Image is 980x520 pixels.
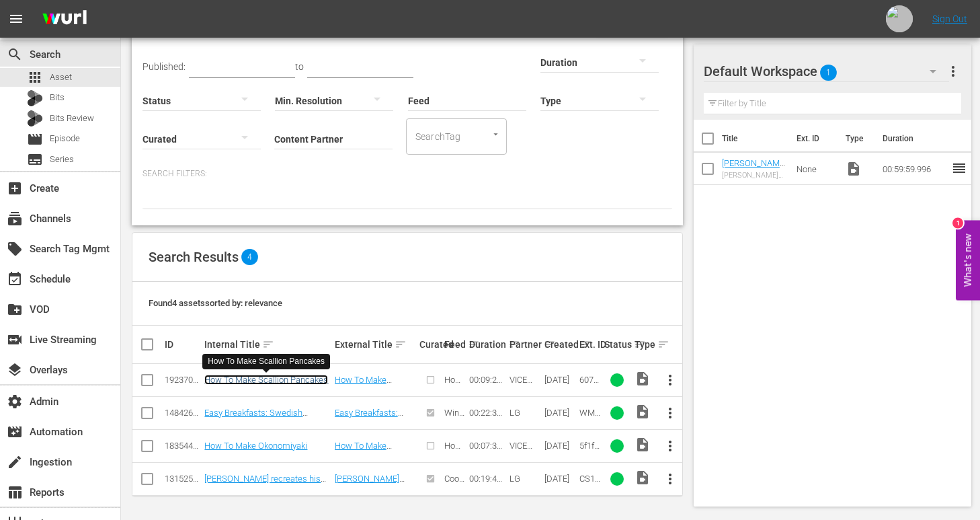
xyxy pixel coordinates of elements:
a: How To Make Scallion Pancakes [335,375,405,395]
div: 00:22:31.210 [469,408,505,418]
div: Ext. ID [579,339,600,350]
span: sort [262,338,274,350]
div: Default Workspace [704,52,949,90]
span: Search Results [149,249,239,265]
a: [PERSON_NAME] recreates his mom's holiday specialty (bindaetteok 빈대떡) [335,474,413,515]
a: How To Make Scallion Pancakes [204,375,328,385]
button: Open [489,128,502,141]
span: Bits Review [50,112,94,125]
span: 5f1f8845ecc7fc334a1e8923 [579,441,600,501]
a: [PERSON_NAME] recreates his mom's holiday specialty (bindaetteok 빈대떡) [204,474,326,505]
button: Open Feedback Widget [956,220,980,300]
span: Admin [7,394,23,410]
div: Internal Title [204,336,330,352]
span: Ingestion [7,454,23,470]
div: 00:07:36.331 [469,441,505,451]
span: CS106 [579,474,600,494]
span: Asset [50,71,72,84]
span: Asset [27,69,43,85]
a: Easy Breakfasts: Swedish "Cloud" Waffles; Sticky Rice Omelette; Pork Floss Pancakes [204,408,323,438]
span: VOD [7,301,23,318]
span: LG [509,408,520,418]
div: 183544705 [165,441,200,451]
span: Found 4 assets sorted by: relevance [149,298,282,308]
th: Duration [874,120,955,157]
span: Video [635,404,651,420]
div: 00:09:23.062 [469,375,505,385]
span: WM108 [579,408,600,428]
div: [DATE] [544,474,575,484]
th: Type [838,120,874,157]
a: Sign Out [932,13,967,24]
span: Video [635,371,651,387]
div: How To Make Scallion Pancakes [208,356,325,367]
span: 6078434fdbbaf0472e642dc8 [579,375,599,435]
div: Bits Review [27,110,43,126]
button: more_vert [654,397,686,429]
span: Cooking School [444,474,465,514]
span: reorder [951,160,967,176]
button: more_vert [945,55,961,87]
span: VICE DIGITAL PUBLISHING [509,375,540,415]
div: [DATE] [544,375,575,385]
span: 1 [820,59,837,87]
div: Partner [509,336,540,352]
td: None [791,153,840,185]
span: How To [444,441,462,461]
span: Automation [7,424,23,440]
span: to [295,61,304,72]
div: 131525675 [165,474,200,484]
div: [DATE] [544,441,575,451]
th: Title [722,120,788,157]
span: Episode [27,131,43,147]
span: Search [7,46,23,63]
div: 00:19:48.896 [469,474,505,484]
span: Bits [50,91,65,104]
div: 192370403 [165,375,200,385]
span: more_vert [662,405,678,421]
div: ID [165,339,200,350]
span: Channels [7,211,23,227]
div: Created [544,336,575,352]
span: Create [7,180,23,196]
span: Overlays [7,362,23,378]
div: Status [604,336,630,352]
span: 4 [241,249,258,265]
span: more_vert [945,63,961,79]
span: VICE DIGITAL PUBLISHING [509,441,540,481]
span: How To [444,375,462,395]
span: Episode [50,132,80,145]
a: How To Make Okonomiyaki [204,441,307,451]
td: 00:59:59.996 [877,153,951,185]
span: Reports [7,484,23,500]
button: more_vert [654,364,686,396]
span: Video [846,161,862,177]
span: Winning Mealtime [444,408,464,448]
th: Ext. ID [788,120,838,157]
span: more_vert [662,438,678,454]
span: Schedule [7,271,23,287]
div: Curated [419,339,440,350]
div: [DATE] [544,408,575,418]
div: Type [635,336,651,352]
div: External Title [335,336,415,352]
div: 148426076 [165,408,200,418]
span: Published: [142,61,186,72]
button: more_vert [654,463,686,495]
span: Search Tag Mgmt [7,241,23,257]
div: [PERSON_NAME] Logo 1 hr [722,171,786,180]
span: Video [635,437,651,453]
a: Easy Breakfasts: Swedish "Cloud" Waffles; Sticky Rice Omelette; Pork Floss Pancakes [335,408,414,458]
span: Series [50,153,74,166]
img: photo.jpg [886,5,913,32]
span: sort [395,338,407,350]
div: Duration [469,336,505,352]
img: ans4CAIJ8jUAAAAAAAAAAAAAAAAAAAAAAAAgQb4GAAAAAAAAAAAAAAAAAAAAAAAAJMjXAAAAAAAAAAAAAAAAAAAAAAAAgAT5G... [32,3,97,35]
a: How To Make Okonomiyaki [335,441,392,461]
span: menu [8,11,24,27]
span: Series [27,151,43,168]
a: [PERSON_NAME] Logo 1 hr [722,158,785,178]
span: LG [509,474,520,484]
div: Feed [444,336,465,352]
span: Video [635,470,651,486]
